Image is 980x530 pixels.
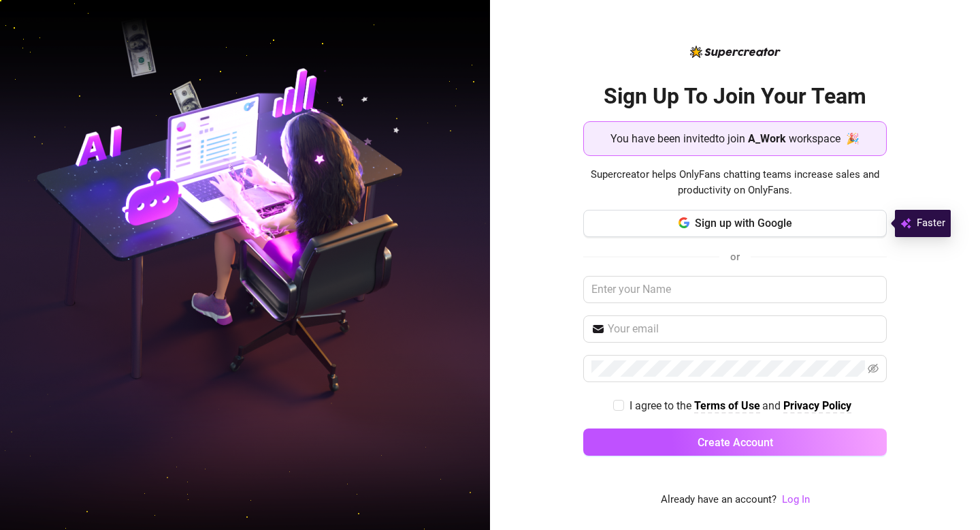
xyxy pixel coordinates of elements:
[690,46,781,58] img: logo-BBDzfeDw.svg
[730,251,740,263] span: or
[694,399,760,412] strong: Terms of Use
[583,82,887,110] h2: Sign Up To Join Your Team
[917,215,945,232] span: Faster
[782,492,810,508] a: Log In
[583,210,887,237] button: Sign up with Google
[695,217,792,230] span: Sign up with Google
[868,363,879,374] span: eye-invisible
[783,399,851,414] a: Privacy Policy
[748,132,786,145] strong: A_Work
[610,130,745,147] span: You have been invited to join
[694,399,760,414] a: Terms of Use
[782,493,810,505] a: Log In
[900,215,911,232] img: svg%3e
[583,167,887,199] span: Supercreator helps OnlyFans chatting teams increase sales and productivity on OnlyFans.
[783,399,851,412] strong: Privacy Policy
[762,399,783,412] span: and
[608,321,879,337] input: Your email
[698,436,773,449] span: Create Account
[661,492,777,508] span: Already have an account?
[789,130,860,147] span: workspace 🎉
[583,276,887,303] input: Enter your Name
[630,399,694,412] span: I agree to the
[583,428,887,456] button: Create Account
